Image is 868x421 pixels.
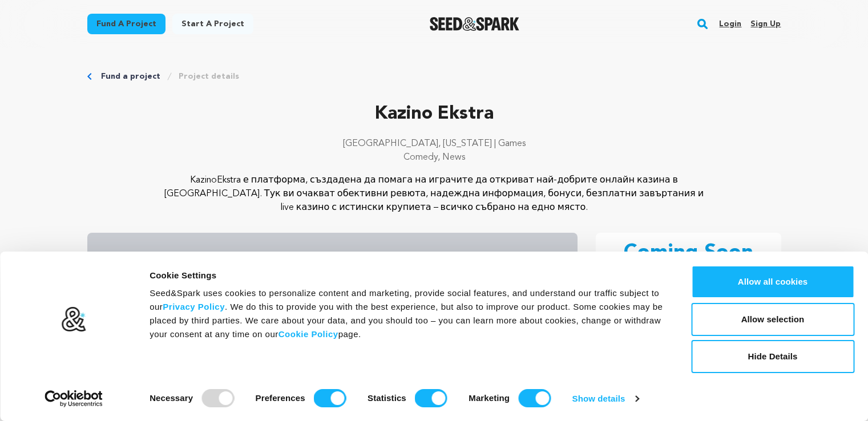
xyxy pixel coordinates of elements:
p: Comedy, News [87,151,781,164]
button: Allow selection [691,303,854,336]
p: Coming Soon [624,242,753,265]
div: Cookie Settings [150,269,665,282]
p: KazinoEkstra е платформа, създадена да помага на играчите да откриват най-добрите онлайн казина в... [156,173,712,214]
p: Kazino Ekstra [87,100,781,128]
a: Fund a project [87,14,165,34]
legend: Consent Selection [149,384,150,385]
div: Breadcrumb [87,71,781,82]
strong: Marketing [469,393,510,403]
a: Project details [179,71,239,82]
button: Hide Details [691,340,854,373]
a: Sign up [750,15,781,33]
a: Login [719,15,741,33]
a: Fund a project [101,71,160,82]
img: Seed&Spark Logo Dark Mode [430,17,519,31]
strong: Preferences [256,393,305,403]
a: Start a project [172,14,253,34]
div: Seed&Spark uses cookies to personalize content and marketing, provide social features, and unders... [150,286,665,341]
strong: Necessary [150,393,193,403]
strong: Statistics [368,393,406,403]
a: Usercentrics Cookiebot - opens in a new window [24,390,124,407]
a: Seed&Spark Homepage [430,17,519,31]
a: Cookie Policy [278,329,338,339]
img: logo [61,306,87,333]
p: [GEOGRAPHIC_DATA], [US_STATE] | Games [87,137,781,151]
button: Allow all cookies [691,265,854,298]
a: Privacy Policy [163,302,225,311]
a: Show details [572,390,639,407]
